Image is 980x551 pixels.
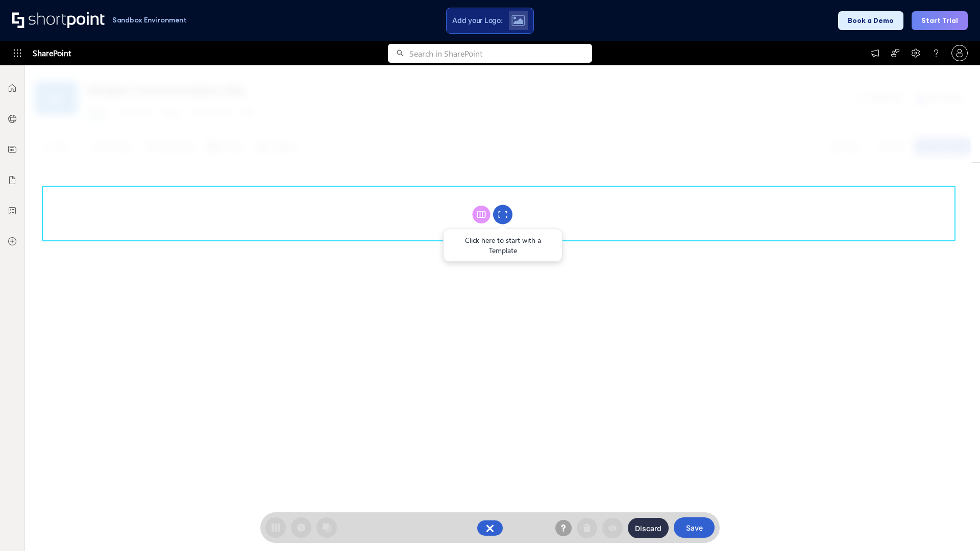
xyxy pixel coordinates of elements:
[33,41,71,65] span: SharePoint
[112,17,187,23] h1: Sandbox Environment
[511,15,525,26] img: Upload logo
[912,11,968,30] button: Start Trial
[674,517,715,538] button: Save
[796,433,980,551] iframe: Chat Widget
[838,11,903,30] button: Book a Demo
[452,16,502,25] span: Add your Logo:
[628,518,669,538] button: Discard
[409,44,592,63] input: Search in SharePoint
